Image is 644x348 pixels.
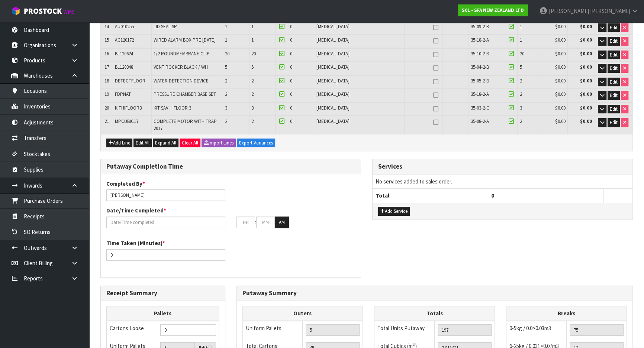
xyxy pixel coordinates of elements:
[471,78,489,84] span: 35-05-2-B
[316,78,349,84] span: [MEDICAL_DATA]
[580,37,592,43] strong: $0.00
[133,139,152,147] button: Edit All
[290,23,292,30] span: 0
[242,321,303,339] td: Uniform Pallets
[519,105,522,111] span: 3
[519,78,522,84] span: 2
[519,23,522,30] span: 1
[154,37,216,43] span: WIRED ALARM BOX PRE [DATE]
[251,118,254,124] span: 2
[608,78,620,87] button: Edit
[316,91,349,97] span: [MEDICAL_DATA]
[24,6,62,16] span: ProStock
[256,217,275,228] input: MM
[316,105,349,111] span: [MEDICAL_DATA]
[115,51,133,57] span: BL120624
[104,91,109,97] span: 19
[316,64,349,70] span: [MEDICAL_DATA]
[462,7,524,13] strong: S01 - SFA NEW ZEALAND LTD
[154,64,208,70] span: VENT ROCKER BLACK / WH
[378,207,410,216] button: Add Service
[608,64,620,73] button: Edit
[154,118,217,131] span: COMPLETE MOTOR WITH TRAP 2017
[608,23,620,32] button: Edit
[519,64,522,70] span: 5
[610,65,618,71] span: Edit
[154,23,177,30] span: LID SEAL SP
[255,217,256,228] td: :
[107,306,219,321] th: Pallets
[251,105,254,111] span: 3
[225,51,229,57] span: 20
[251,37,254,43] span: 1
[519,91,522,97] span: 2
[106,163,355,170] h3: Putaway Completion Time
[378,163,627,170] h3: Services
[225,78,227,84] span: 2
[608,91,620,100] button: Edit
[610,52,618,58] span: Edit
[104,78,109,84] span: 18
[115,105,142,111] span: KITHIFLOOR3
[115,118,138,124] span: MPCUBIC17
[590,7,630,14] span: [PERSON_NAME]
[154,105,191,111] span: KIT SAV HIFLOOR 3
[519,118,522,124] span: 2
[106,217,225,228] input: Date/Time completed
[316,118,349,124] span: [MEDICAL_DATA]
[290,78,292,84] span: 0
[306,324,360,336] input: UNIFORM P LINES
[11,6,20,16] img: cube-alt.png
[610,119,618,126] span: Edit
[608,105,620,114] button: Edit
[373,189,488,203] th: Total
[555,91,566,97] span: $0.00
[471,51,489,57] span: 35-10-2-B
[290,118,292,124] span: 0
[180,139,200,147] button: Clear All
[290,105,292,111] span: 0
[519,37,522,43] span: 1
[251,78,254,84] span: 2
[608,118,620,127] button: Edit
[509,325,551,332] span: 0-5kg / 0.0>0.03m3
[555,51,566,57] span: $0.00
[251,64,254,70] span: 5
[106,206,166,214] label: Date/Time Completed
[275,217,289,228] button: AM
[471,64,489,70] span: 35-04-2-B
[106,180,145,188] label: Completed By
[316,37,349,43] span: [MEDICAL_DATA]
[251,91,254,97] span: 2
[580,23,592,30] strong: $0.00
[471,23,489,30] span: 35-09-2-B
[225,23,227,30] span: 1
[115,91,131,97] span: FDPNAT
[236,217,255,228] input: HH
[290,51,292,57] span: 0
[225,91,227,97] span: 2
[316,51,349,57] span: [MEDICAL_DATA]
[106,249,225,261] input: Time Taken
[471,37,489,43] span: 35-18-2-A
[104,118,109,124] span: 21
[251,23,254,30] span: 1
[610,38,618,44] span: Edit
[608,51,620,59] button: Edit
[242,306,363,321] th: Outers
[374,321,435,339] td: Total Units Putaway
[580,64,592,70] strong: $0.00
[225,64,227,70] span: 5
[106,290,219,297] h3: Receipt Summary
[471,118,489,124] span: 35-08-2-A
[290,64,292,70] span: 0
[471,105,489,111] span: 35-03-2-C
[115,64,133,70] span: BL120348
[104,105,109,111] span: 20
[458,4,528,16] a: S01 - SFA NEW ZEALAND LTD
[225,105,227,111] span: 3
[519,51,524,57] span: 20
[491,192,494,199] span: 0
[373,174,632,188] td: No services added to sales order.
[610,79,618,85] span: Edit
